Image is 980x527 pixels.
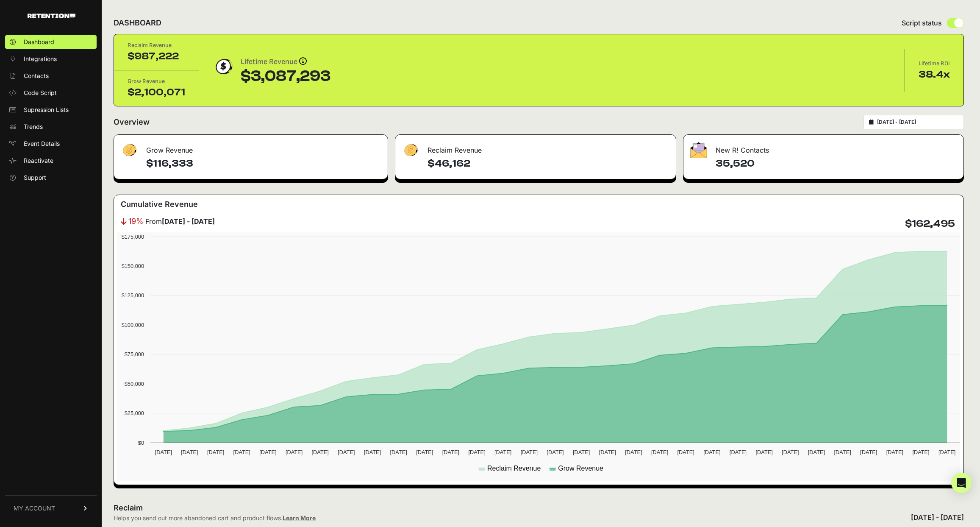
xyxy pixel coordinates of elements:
[782,449,799,455] text: [DATE]
[24,55,57,63] span: Integrations
[5,69,97,83] a: Contacts
[402,142,419,159] img: fa-dollar-13500eef13a19c4ab2b9ed9ad552e47b0d9fc28b02b83b90ba0e00f96d6372e9.png
[114,135,388,160] div: Grow Revenue
[24,72,49,80] span: Contacts
[145,216,215,226] span: From
[703,449,720,455] text: [DATE]
[5,154,97,167] a: Reactivate
[241,56,330,68] div: Lifetime Revenue
[919,68,950,81] div: 38.4x
[138,440,144,446] text: $0
[416,449,433,455] text: [DATE]
[716,157,957,170] h4: 35,520
[834,449,851,455] text: [DATE]
[677,449,694,455] text: [DATE]
[24,123,43,131] span: Trends
[390,449,407,455] text: [DATE]
[905,217,955,231] h4: $162,495
[5,35,97,49] a: Dashboard
[241,68,330,85] div: $3,087,293
[181,449,198,455] text: [DATE]
[651,449,668,455] text: [DATE]
[24,173,46,182] span: Support
[625,449,642,455] text: [DATE]
[919,59,950,68] div: Lifetime ROI
[5,495,97,521] a: MY ACCOUNT
[122,234,144,240] text: $175,000
[233,449,250,455] text: [DATE]
[114,502,316,514] h2: Reclaim
[338,449,355,455] text: [DATE]
[121,142,138,159] img: fa-dollar-13500eef13a19c4ab2b9ed9ad552e47b0d9fc28b02b83b90ba0e00f96d6372e9.png
[207,449,224,455] text: [DATE]
[24,38,54,46] span: Dashboard
[122,263,144,269] text: $150,000
[128,86,185,99] div: $2,100,071
[912,449,929,455] text: [DATE]
[756,449,773,455] text: [DATE]
[122,322,144,328] text: $100,000
[886,449,903,455] text: [DATE]
[683,135,963,160] div: New R! Contacts
[487,465,541,472] text: Reclaim Revenue
[860,449,877,455] text: [DATE]
[24,139,60,148] span: Event Details
[24,89,57,97] span: Code Script
[951,473,972,493] div: Open Intercom Messenger
[5,52,97,66] a: Integrations
[125,381,144,387] text: $50,000
[146,157,381,170] h4: $116,333
[902,18,942,28] span: Script status
[494,449,511,455] text: [DATE]
[730,449,747,455] text: [DATE]
[128,50,185,63] div: $987,222
[428,157,669,170] h4: $46,162
[5,120,97,134] a: Trends
[128,41,185,50] div: Reclaim Revenue
[24,106,69,114] span: Supression Lists
[690,142,707,158] img: fa-envelope-19ae18322b30453b285274b1b8af3d052b27d846a4fbe8435d1a52b978f639a2.png
[5,86,97,100] a: Code Script
[395,135,676,160] div: Reclaim Revenue
[259,449,276,455] text: [DATE]
[911,512,964,522] div: [DATE] - [DATE]
[121,198,198,210] h3: Cumulative Revenue
[808,449,825,455] text: [DATE]
[599,449,616,455] text: [DATE]
[28,14,75,18] img: Retention.com
[155,449,172,455] text: [DATE]
[125,351,144,357] text: $75,000
[128,77,185,86] div: Grow Revenue
[938,449,955,455] text: [DATE]
[364,449,381,455] text: [DATE]
[521,449,538,455] text: [DATE]
[114,514,316,522] div: Helps you send out more abandoned cart and product flows.
[312,449,329,455] text: [DATE]
[122,292,144,298] text: $125,000
[14,504,55,513] span: MY ACCOUNT
[442,449,459,455] text: [DATE]
[5,171,97,184] a: Support
[162,217,215,226] strong: [DATE] - [DATE]
[547,449,564,455] text: [DATE]
[125,410,144,416] text: $25,000
[5,103,97,117] a: Supression Lists
[128,215,144,227] span: 19%
[114,116,150,128] h2: Overview
[283,514,316,521] a: Learn More
[558,465,603,472] text: Grow Revenue
[468,449,485,455] text: [DATE]
[286,449,303,455] text: [DATE]
[24,156,53,165] span: Reactivate
[573,449,590,455] text: [DATE]
[114,17,161,29] h2: DASHBOARD
[5,137,97,151] a: Event Details
[213,56,234,77] img: dollar-coin-05c43ed7efb7bc0c12610022525b4bbbb207c7efeef5aecc26f025e68dcafac9.png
